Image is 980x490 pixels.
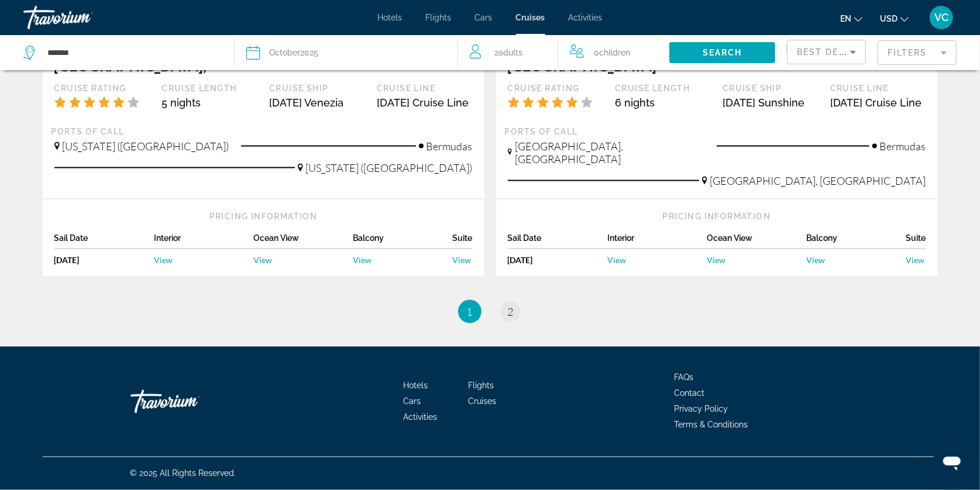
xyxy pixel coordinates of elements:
[710,174,926,187] span: [GEOGRAPHIC_DATA], [GEOGRAPHIC_DATA]
[675,420,748,430] a: Terms & Conditions
[797,45,856,59] mat-select: Sort by
[933,443,971,481] iframe: Button to launch messaging window
[403,397,421,406] a: Cars
[880,140,926,153] span: Bermudas
[830,83,926,94] div: Cruise Line
[669,42,775,63] button: Search
[161,83,257,94] div: Cruise Length
[906,255,925,265] span: View
[468,397,496,406] a: Cruises
[607,255,707,265] a: View
[797,47,858,57] span: Best Deals
[378,13,403,22] a: Hotels
[130,384,247,419] a: Travorium
[161,96,257,109] div: 5 nights
[467,305,473,318] span: 1
[675,405,728,414] a: Privacy Policy
[878,40,957,65] button: Filter
[468,381,494,391] a: Flights
[403,381,428,391] a: Hotels
[269,83,365,94] div: Cruise Ship
[353,255,372,265] span: View
[51,126,476,137] div: Ports of call
[54,233,154,249] div: Sail Date
[23,2,140,33] a: Travorium
[723,96,819,109] div: [DATE] Sunshine
[253,255,272,265] span: View
[707,233,806,249] div: Ocean View
[607,255,626,265] span: View
[426,13,452,22] a: Flights
[569,13,603,22] a: Activities
[453,233,473,249] div: Suite
[594,44,631,61] span: 0
[840,10,862,27] button: Change language
[475,13,493,22] a: Cars
[403,413,437,422] a: Activities
[453,255,472,265] span: View
[253,233,353,249] div: Ocean View
[806,233,906,249] div: Balcony
[427,140,473,153] span: Bermudas
[508,255,607,265] div: [DATE]
[840,14,851,23] span: en
[926,5,957,30] button: User Menu
[508,233,607,249] div: Sail Date
[723,83,819,94] div: Cruise Ship
[498,48,522,57] span: Adults
[54,255,154,265] div: [DATE]
[130,469,236,478] span: © 2025 All Rights Reserved.
[703,48,742,57] span: Search
[269,44,318,61] div: 2025
[906,255,926,265] a: View
[508,211,926,222] div: Pricing Information
[269,48,300,57] span: October
[707,255,725,265] span: View
[505,126,929,137] div: Ports of call
[54,211,473,222] div: Pricing Information
[63,140,229,153] span: [US_STATE] ([GEOGRAPHIC_DATA])
[508,305,514,318] span: 2
[377,83,473,94] div: Cruise Line
[934,12,948,23] span: VC
[707,255,806,265] a: View
[54,83,150,94] div: Cruise Rating
[880,14,898,23] span: USD
[675,373,694,382] a: FAQs
[607,233,707,249] div: Interior
[806,255,825,265] span: View
[830,96,926,109] div: [DATE] Cruise Line
[675,389,705,398] a: Contact
[306,161,473,174] span: [US_STATE] ([GEOGRAPHIC_DATA])
[600,48,631,57] span: Children
[353,255,452,265] a: View
[353,233,452,249] div: Balcony
[458,35,669,70] button: Travelers: 2 adults, 0 children
[615,96,711,109] div: 6 nights
[154,255,173,265] span: View
[880,10,909,27] button: Change currency
[494,44,522,61] span: 2
[615,83,711,94] div: Cruise Length
[253,255,353,265] a: View
[516,13,545,22] span: Cruises
[269,96,365,109] div: [DATE] Venezia
[246,35,445,70] button: October2025
[453,255,473,265] a: View
[806,255,906,265] a: View
[154,255,253,265] a: View
[154,233,253,249] div: Interior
